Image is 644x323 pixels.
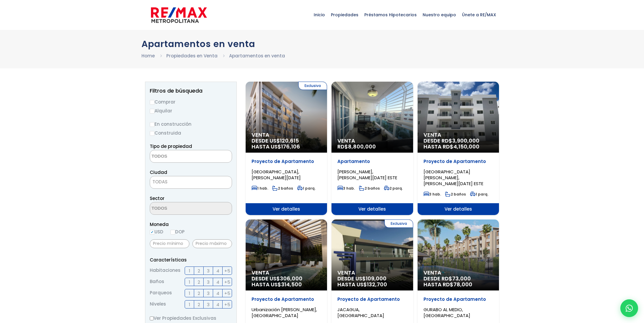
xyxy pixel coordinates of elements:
span: Venta [337,138,407,144]
a: Propiedades en Venta [166,53,218,59]
span: 1 parq. [297,186,315,191]
input: Precio mínimo [150,239,189,248]
span: Ver detalles [331,203,413,215]
label: Construida [150,129,232,137]
span: 1 hab. [252,186,268,191]
span: RD$ [337,143,376,150]
span: HASTA RD$ [424,282,493,288]
a: Exclusiva Venta DESDE US$120,615 HASTA US$176,106 Proyecto de Apartamento [GEOGRAPHIC_DATA], [PER... [246,82,327,215]
span: Urbanización [PERSON_NAME], [GEOGRAPHIC_DATA] [252,306,317,319]
span: Venta [337,270,407,276]
span: Préstamos Hipotecarios [361,6,420,24]
span: 314,500 [281,281,302,288]
span: 1 [189,267,190,274]
span: 4 [216,290,219,297]
input: Comprar [150,100,154,105]
span: DESDE US$ [252,276,321,288]
span: 73,000 [452,275,471,282]
label: USD [150,228,163,235]
span: 3 [207,301,210,308]
span: 4 [216,301,219,308]
input: USD [150,230,154,235]
a: Venta RD$8,800,000 Apartamento [PERSON_NAME], [PERSON_NAME][DATE] ESTE 3 hab. 2 baños 2 parq. Ver... [331,82,413,215]
span: 1 [189,278,190,286]
span: 8,800,000 [348,143,376,150]
span: HASTA RD$ [424,144,493,150]
p: Proyecto de Apartamento [252,296,321,302]
span: 2 [198,290,200,297]
span: Venta [424,132,493,138]
span: 3 [207,278,210,286]
h2: Filtros de búsqueda [150,88,232,94]
span: 4 [216,278,219,286]
span: 132,700 [367,281,387,288]
span: Tipo de propiedad [150,143,192,149]
label: Comprar [150,98,232,106]
span: TODAS [152,179,168,185]
span: HASTA US$ [337,282,407,288]
span: Ver detalles [246,203,327,215]
p: Proyecto de Apartamento [252,159,321,164]
span: +5 [224,290,230,297]
span: [PERSON_NAME], [PERSON_NAME][DATE] ESTE [337,169,397,181]
span: 4 [216,267,219,274]
span: [GEOGRAPHIC_DATA][PERSON_NAME], [PERSON_NAME][DATE] ESTE [424,169,483,187]
span: 2 baños [445,192,466,197]
span: Moneda [150,221,232,228]
span: HASTA US$ [252,144,321,150]
span: 3 hab. [424,192,441,197]
span: DESDE US$ [252,138,321,150]
span: +5 [224,301,230,308]
span: 2 [198,278,200,286]
input: Alquilar [150,109,154,114]
span: JACAGUA, [GEOGRAPHIC_DATA] [337,306,384,319]
img: remax-metropolitana-logo [151,6,207,24]
span: Exclusiva [384,219,413,228]
span: 4,150,000 [453,143,479,150]
span: Venta [252,270,321,276]
span: Únete a RE/MAX [459,6,499,24]
span: Ver detalles [418,203,499,215]
span: 176,106 [281,143,300,150]
span: 1 [189,290,190,297]
span: TODAS [150,178,232,186]
span: 306,000 [280,275,302,282]
span: 2 baños [272,186,293,191]
span: 2 parq. [384,186,403,191]
span: Inicio [311,6,328,24]
input: Construida [150,131,154,136]
span: Parqueos [150,289,172,297]
span: +5 [224,278,230,286]
textarea: Search [150,150,207,163]
span: DESDE US$ [337,276,407,288]
span: 3 [207,267,210,274]
span: Sector [150,195,165,201]
span: 2 [198,301,200,308]
p: Apartamento [337,159,407,164]
span: Baños [150,278,164,286]
span: Ciudad [150,169,167,175]
p: Proyecto de Apartamento [337,296,407,302]
input: En construcción [150,122,154,127]
li: Apartamentos en venta [229,52,285,59]
span: HASTA US$ [252,282,321,288]
p: Características [150,256,232,264]
h1: Apartamentos en venta [141,39,503,49]
input: DOP [170,230,175,235]
label: Ver Propiedades Exclusivas [150,314,232,322]
span: 3 [207,290,210,297]
span: 3,900,000 [452,137,479,144]
label: En construcción [150,120,232,128]
span: Exclusiva [298,82,327,90]
span: Nuestro equipo [420,6,459,24]
span: Venta [252,132,321,138]
span: [GEOGRAPHIC_DATA], [PERSON_NAME][DATE] [252,169,301,181]
span: 1 parq. [470,192,488,197]
input: Ver Propiedades Exclusivas [150,316,154,320]
p: Proyecto de Apartamento [424,159,493,164]
span: TODAS [150,176,232,189]
span: 3 hab. [337,186,355,191]
p: Proyecto de Apartamento [424,296,493,302]
textarea: Search [150,202,207,215]
input: Precio máximo [192,239,232,248]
